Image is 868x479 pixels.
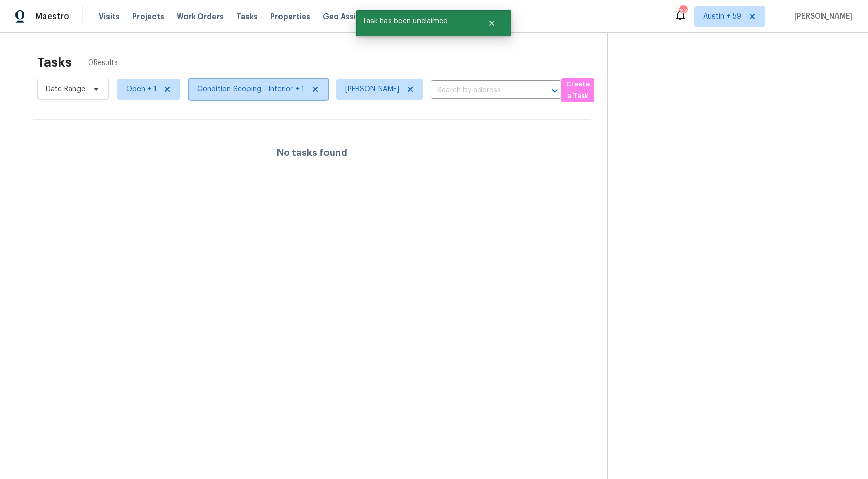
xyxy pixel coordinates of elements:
h4: No tasks found [277,148,347,158]
input: Search by address [431,83,532,99]
span: Tasks [236,13,258,20]
span: Date Range [46,84,85,94]
span: Visits [99,11,120,22]
button: Close [475,13,509,34]
span: Create a Task [566,78,589,102]
div: 620 [679,6,687,17]
span: [PERSON_NAME] [790,11,853,22]
span: Condition Scoping - Interior + 1 [197,84,304,94]
span: Work Orders [177,11,224,22]
span: Austin + 59 [703,11,741,22]
button: Open [548,84,562,98]
span: Open + 1 [126,84,157,94]
button: Create a Task [561,78,594,102]
span: Projects [132,11,164,22]
span: [PERSON_NAME] [345,84,399,94]
span: 0 Results [88,58,118,68]
span: Task has been unclaimed [357,10,475,32]
span: Properties [270,11,311,22]
span: Maestro [35,11,69,22]
h2: Tasks [37,57,72,68]
span: Geo Assignments [323,11,390,22]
